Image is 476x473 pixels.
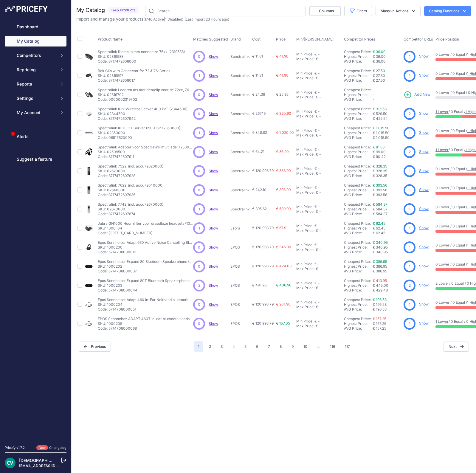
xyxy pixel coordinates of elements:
[98,135,180,140] p: Code: 08517620090
[344,135,373,140] div: AVG Price:
[296,57,314,61] div: Max Price:
[317,147,320,152] div: -
[409,187,410,193] span: 1
[296,204,313,209] div: Min Price:
[419,187,429,192] a: Show
[98,37,123,41] span: Product Name
[98,131,180,135] p: SKU: 02350000
[107,7,139,14] span: 1746 Products
[17,81,56,87] span: Reports
[252,73,263,77] span: € 11.81
[98,164,163,169] p: Spectralink 7522, incl. accu (2620000)
[276,111,291,116] span: € 320.90
[17,67,56,73] span: Repricing
[309,6,341,16] button: Columns
[252,111,266,116] span: € 267.19
[252,54,263,58] span: € 11.81
[252,187,266,192] span: € 242.10
[344,169,373,173] div: Highest Price:
[344,193,373,197] div: AVG Price:
[344,154,373,159] div: AVG Price:
[165,17,182,21] a: 1 Disabled
[316,152,318,157] div: €
[373,49,386,54] a: € 36.00
[373,164,387,168] a: € 328.35
[409,73,410,78] span: 1
[409,168,410,174] span: 1
[98,169,163,173] p: SKU: 02620000
[344,107,371,111] a: Cheapest Price:
[209,283,218,288] span: Show
[435,281,449,286] a: 2 Lower
[344,37,375,41] span: Competitor Prices
[209,169,218,173] span: Show
[98,154,193,159] p: Code: 8717472607911
[435,148,449,152] a: 1 Lower
[344,183,371,187] a: Cheapest Price:
[314,52,317,57] div: €
[373,92,374,97] span: -
[276,37,286,42] span: Price
[98,150,193,154] p: SKU: 02509500
[373,73,385,78] span: € 27.50
[373,154,401,159] div: € 90.42
[444,342,469,352] button: Next
[296,190,314,195] div: Max Price:
[373,126,390,130] a: € 1,015.50
[5,154,66,165] a: Suggest a feature
[17,52,56,58] span: Competitors
[209,264,218,269] a: Show
[209,54,218,59] a: Show
[230,131,250,135] p: Spectralink
[373,193,401,197] div: € 393.56
[373,78,401,83] div: € 27.50
[318,190,321,195] div: -
[409,149,411,155] span: 2
[318,171,321,176] div: -
[145,6,306,16] input: Search
[76,16,229,22] p: Import and manage your products
[314,71,317,76] div: €
[318,114,321,119] div: -
[184,17,229,21] span: (Last import 23 Hours ago)
[217,341,227,352] button: Go to page 3
[5,50,66,61] button: Competitors
[198,149,200,155] span: 2
[373,202,387,207] a: € 584.37
[5,21,66,438] nav: Sidebar
[373,259,387,264] a: € 386.95
[98,69,170,73] p: Belt Clip with Connector for 72 & 76-Series
[419,226,429,230] a: Show
[314,147,317,152] div: €
[344,317,371,321] a: Cheapest Price:
[344,78,373,83] div: AVG Price:
[209,302,218,307] span: Show
[296,37,334,41] span: Min/[PERSON_NAME]
[419,321,429,325] a: Show
[230,111,250,116] p: Spectralink
[296,90,313,95] div: Min Price:
[344,131,373,135] div: Highest Price:
[296,114,314,119] div: Max Price:
[98,116,187,121] p: Code: 8717472607942
[5,131,66,142] a: Alerts
[314,185,317,190] div: €
[229,341,238,352] button: Go to page 4
[314,128,317,133] div: €
[373,97,374,102] span: -
[373,297,387,302] a: € 196.53
[209,131,218,135] a: Show
[76,6,105,14] h2: My Catalog
[344,145,371,149] a: Cheapest Price:
[209,245,218,249] a: Show
[230,169,250,173] p: Spectralink
[344,188,373,193] div: Highest Price:
[209,92,218,97] span: Show
[230,92,250,97] p: Spectralink
[230,188,250,193] p: Spectralink
[209,207,218,211] span: Show
[230,37,241,41] span: Brand
[344,49,371,54] a: Cheapest Price:
[344,278,371,283] a: Cheapest Price:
